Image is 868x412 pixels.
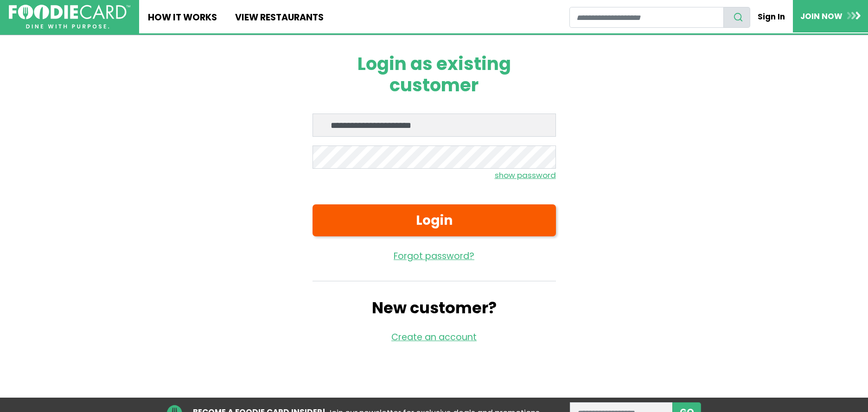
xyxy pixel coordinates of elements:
[391,331,477,343] a: Create an account
[313,204,556,236] button: Login
[723,7,750,28] button: search
[750,6,793,27] a: Sign In
[9,5,130,29] img: FoodieCard; Eat, Drink, Save, Donate
[313,250,556,263] a: Forgot password?
[313,53,556,96] h1: Login as existing customer
[569,7,724,28] input: restaurant search
[313,299,556,317] h2: New customer?
[495,170,556,181] small: show password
